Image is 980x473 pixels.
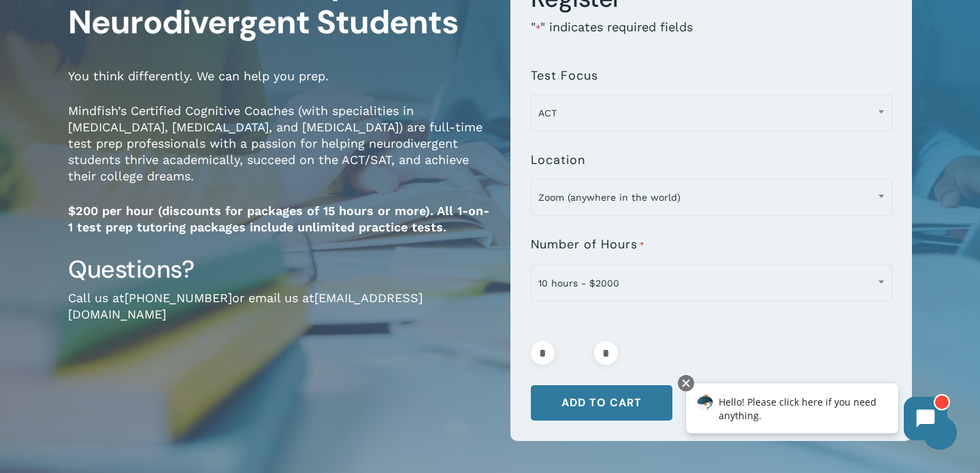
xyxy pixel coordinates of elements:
[532,183,892,212] span: Zoom (anywhere in the world)
[531,238,644,252] label: Number of Hours
[68,68,490,103] p: You think differently. We can help you prep.
[68,254,490,285] h3: Questions?
[532,99,892,127] span: ACT
[531,265,892,301] span: 10 hours - $2000
[531,153,585,167] label: Location
[125,291,232,305] a: [PHONE_NUMBER]
[531,95,892,131] span: ACT
[68,203,489,234] strong: $200 per hour (discounts for packages of 15 hours or more). All 1-on-1 test prep tutoring package...
[532,269,892,297] span: 10 hours - $2000
[531,385,672,421] button: Add to cart
[531,179,892,216] span: Zoom (anywhere in the world)
[672,372,961,454] iframe: Chatbot
[531,19,892,55] p: " " indicates required fields
[531,69,598,82] label: Test Focus
[68,290,490,341] p: Call us at or email us at
[559,341,590,365] input: Product quantity
[68,103,490,203] p: Mindfish’s Certified Cognitive Coaches (with specialities in [MEDICAL_DATA], [MEDICAL_DATA], and ...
